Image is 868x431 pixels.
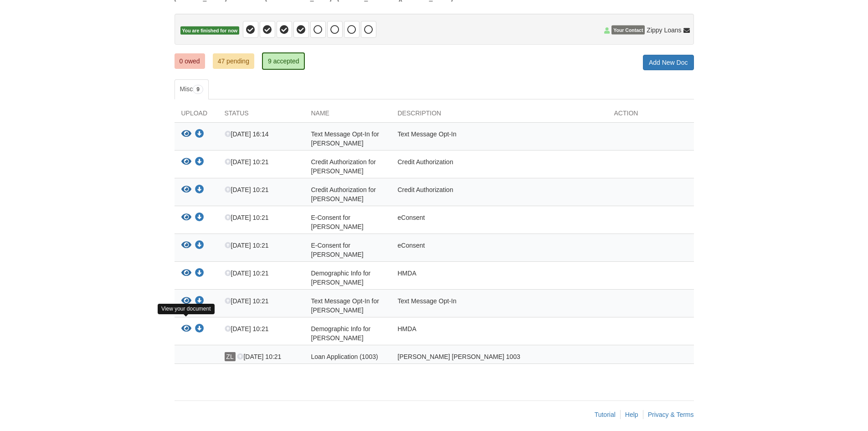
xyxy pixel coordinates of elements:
[225,130,269,138] span: [DATE] 16:14
[181,269,191,278] button: View Demographic Info for Aaron Rouse
[195,187,204,194] a: Download Credit Authorization for Samantha Amburgey
[195,214,204,222] a: Download E-Consent for Aaron Rouse
[311,353,378,360] span: Loan Application (1003)
[175,53,205,69] a: 0 owed
[195,270,204,277] a: Download Demographic Info for Aaron Rouse
[311,242,364,258] span: E-Consent for [PERSON_NAME]
[311,158,376,175] span: Credit Authorization for [PERSON_NAME]
[181,157,191,167] button: View Credit Authorization for Aaron Rouse
[181,296,191,306] button: View Text Message Opt-In for Samantha Amburgey
[225,297,269,305] span: [DATE] 10:21
[225,352,236,361] span: ZL
[391,213,607,231] div: eConsent
[311,186,376,203] span: Credit Authorization for [PERSON_NAME]
[311,130,379,147] span: Text Message Opt-In for [PERSON_NAME]
[391,324,607,343] div: HMDA
[218,109,304,122] div: Status
[391,296,607,315] div: Text Message Opt-In
[225,158,269,166] span: [DATE] 10:21
[311,297,379,314] span: Text Message Opt-In for [PERSON_NAME]
[391,241,607,259] div: eConsent
[158,304,215,314] div: View your document
[648,411,694,418] a: Privacy & Terms
[180,26,240,35] span: You are finished for now
[391,130,607,148] div: Text Message Opt-In
[225,186,269,193] span: [DATE] 10:21
[647,26,681,35] span: Zippy Loans
[625,411,638,418] a: Help
[181,324,191,334] button: View Demographic Info for Samantha Amburgey
[391,109,607,122] div: Description
[193,85,203,94] span: 9
[181,241,191,250] button: View E-Consent for Samantha Amburgey
[595,411,616,418] a: Tutorial
[181,213,191,223] button: View E-Consent for Aaron Rouse
[391,352,607,361] div: [PERSON_NAME] [PERSON_NAME] 1003
[195,298,204,305] a: Download Text Message Opt-In for Samantha Amburgey
[181,185,191,195] button: View Credit Authorization for Samantha Amburgey
[195,242,204,249] a: Download E-Consent for Samantha Amburgey
[225,325,269,332] span: [DATE] 10:21
[175,109,218,122] div: Upload
[237,353,281,360] span: [DATE] 10:21
[225,242,269,249] span: [DATE] 10:21
[181,130,191,139] button: View Text Message Opt-In for Aaron Rouse
[175,79,209,99] a: Misc
[195,131,204,138] a: Download Text Message Opt-In for Aaron Rouse
[611,26,645,35] span: Your Contact
[607,109,694,122] div: Action
[225,270,269,277] span: [DATE] 10:21
[391,157,607,176] div: Credit Authorization
[213,53,254,69] a: 47 pending
[225,214,269,221] span: [DATE] 10:21
[643,55,694,70] a: Add New Doc
[391,269,607,287] div: HMDA
[311,270,371,286] span: Demographic Info for [PERSON_NAME]
[195,159,204,166] a: Download Credit Authorization for Aaron Rouse
[311,325,371,342] span: Demographic Info for [PERSON_NAME]
[195,326,204,333] a: Download Demographic Info for Samantha Amburgey
[311,214,364,230] span: E-Consent for [PERSON_NAME]
[391,185,607,203] div: Credit Authorization
[304,109,391,122] div: Name
[262,52,305,70] a: 9 accepted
